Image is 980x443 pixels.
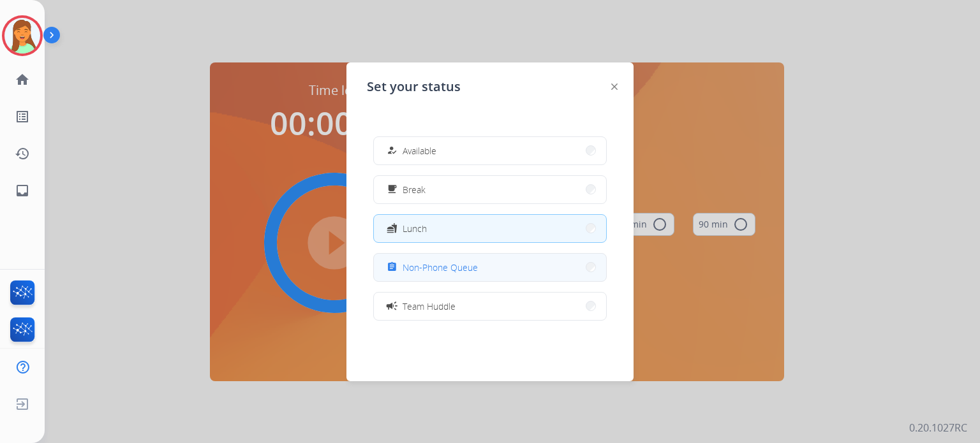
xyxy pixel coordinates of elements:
[403,300,456,313] span: Team Huddle
[15,183,30,198] mat-icon: inbox
[403,144,436,157] span: Available
[374,293,606,320] button: Team Huddle
[15,72,30,87] mat-icon: home
[909,420,967,435] p: 0.20.1027RC
[403,261,478,274] span: Non-Phone Queue
[387,184,397,195] mat-icon: free_breakfast
[374,176,606,203] button: Break
[403,222,427,235] span: Lunch
[367,78,461,96] span: Set your status
[15,109,30,124] mat-icon: list_alt
[403,183,426,196] span: Break
[387,223,397,234] mat-icon: fastfood
[387,262,397,273] mat-icon: assignment
[374,215,606,242] button: Lunch
[385,300,398,312] mat-icon: campaign
[374,254,606,281] button: Non-Phone Queue
[611,84,618,90] img: close-button
[4,18,40,54] img: avatar
[15,146,30,161] mat-icon: history
[387,145,397,156] mat-icon: how_to_reg
[374,137,606,164] button: Available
